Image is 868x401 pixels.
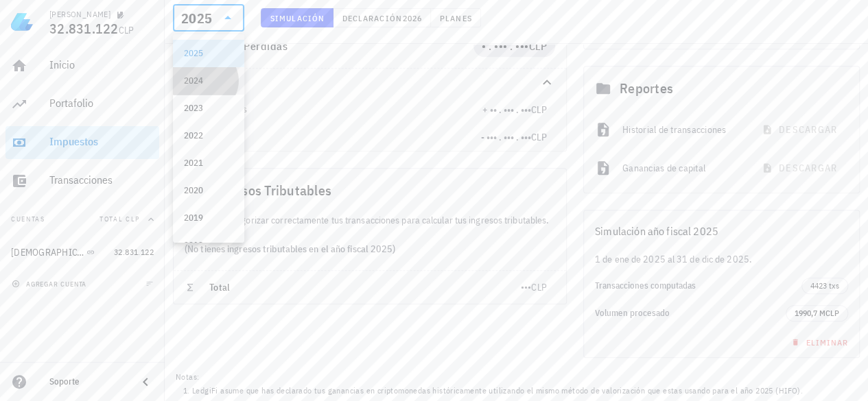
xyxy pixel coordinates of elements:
[49,19,119,38] span: 32.831.122
[584,210,859,252] div: Simulación año fiscal 2025
[184,130,233,141] div: 2022
[5,236,159,269] a: [DEMOGRAPHIC_DATA] com 32.831.122
[622,153,742,183] div: Ganancias de capital
[261,8,333,27] button: Simulación
[174,228,566,270] div: (No tienes ingresos tributables en el año fiscal 2025)
[173,4,244,32] div: 2025
[482,104,531,116] span: + •• . ••• . •••
[185,77,522,88] div: Detalles
[114,247,154,257] span: 32.831.122
[49,9,110,20] div: [PERSON_NAME]
[531,104,547,116] span: CLP
[184,185,233,196] div: 2020
[174,169,566,212] div: Ingresos Tributables
[49,135,154,148] div: Impuestos
[11,11,33,33] img: LedgiFi
[99,215,140,223] span: Total CLP
[825,308,839,318] span: CLP
[11,247,84,258] div: [DEMOGRAPHIC_DATA] com
[402,13,422,23] span: 2026
[439,13,472,23] span: Planes
[5,49,159,82] a: Inicio
[528,39,547,53] span: CLP
[184,48,233,59] div: 2025
[184,103,233,114] div: 2023
[209,132,481,143] div: Pérdidas
[5,203,159,236] button: CuentasTotal CLP
[184,158,233,169] div: 2021
[209,281,230,293] span: Total
[584,252,859,267] div: 1 de ene de 2025 al 31 de dic de 2025.
[49,58,154,71] div: Inicio
[482,39,529,53] span: • . ••• . •••
[184,75,233,86] div: 2024
[531,281,547,293] span: CLP
[8,277,93,291] button: agregar cuenta
[520,281,531,293] span: •••
[174,69,566,96] div: Detalles
[595,280,801,291] div: Transacciones computadas
[333,8,431,27] button: Declaración 2026
[209,104,482,115] div: Ganancias
[181,12,212,25] div: 2025
[481,131,531,143] span: - ••• . ••• . •••
[14,280,86,289] span: agregar cuenta
[5,165,159,197] a: Transacciones
[5,88,159,121] a: Portafolio
[270,13,325,23] span: Simulación
[795,308,825,318] span: 1990,7 M
[810,278,839,293] span: 4423 txs
[622,114,742,145] div: Historial de transacciones
[49,97,154,110] div: Portafolio
[788,337,848,348] span: Eliminar
[119,24,134,36] span: CLP
[783,332,854,352] button: Eliminar
[184,212,233,223] div: 2019
[342,13,402,23] span: Declaración
[184,240,233,251] div: 2018
[5,126,159,159] a: Impuestos
[49,173,154,186] div: Transacciones
[174,212,566,228] div: Recuerda categorizar correctamente tus transacciones para calcular tus ingresos tributables.
[595,308,786,319] div: Volumen procesado
[192,384,857,398] li: LedgiFi asume que has declarado tus ganancias en criptomonedas históricamente utilizando el mismo...
[531,131,547,143] span: CLP
[49,376,126,387] div: Soporte
[431,8,481,27] button: Planes
[584,66,859,110] div: Reportes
